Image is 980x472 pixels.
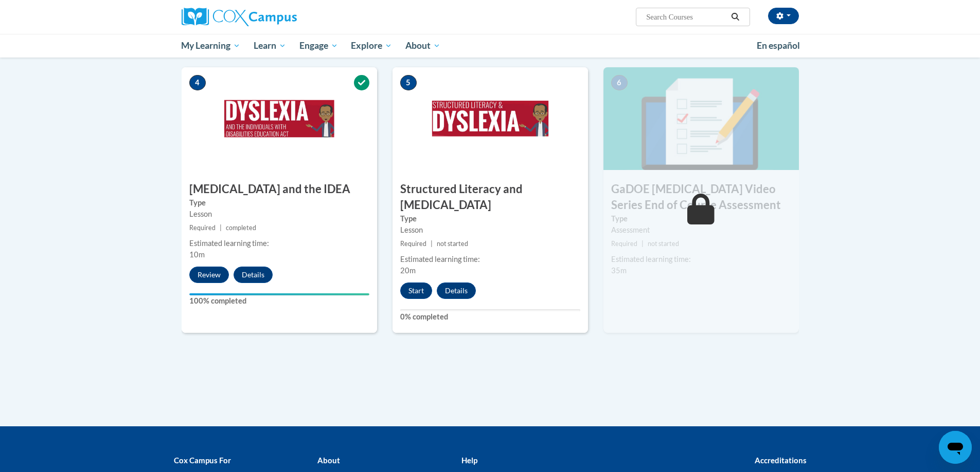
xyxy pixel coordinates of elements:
span: 4 [189,75,206,90]
div: Your progress [189,293,369,295]
h3: Structured Literacy and [MEDICAL_DATA] [393,181,588,213]
b: Cox Campus For [174,456,231,465]
button: Account Settings [768,8,799,24]
label: Type [189,197,369,209]
span: Engage [299,40,338,52]
div: Estimated learning time: [189,238,369,249]
span: | [220,224,222,232]
label: 0% completed [400,311,580,323]
button: Details [234,267,273,283]
img: Course Image [603,67,799,170]
label: 100% completed [189,295,369,307]
span: completed [226,224,256,232]
button: Review [189,267,229,283]
span: En español [757,40,800,51]
button: Search [727,11,743,23]
b: About [317,456,340,465]
div: Lesson [189,209,369,220]
iframe: Button to launch messaging window [939,431,972,464]
span: Required [611,240,637,248]
span: 6 [611,75,628,90]
div: Estimated learning time: [400,254,580,265]
img: Course Image [182,67,377,170]
span: not started [437,240,468,248]
div: Estimated learning time: [611,254,791,265]
b: Accreditations [755,456,807,465]
div: Lesson [400,224,580,236]
span: 35m [611,266,627,275]
a: En español [750,35,807,56]
h3: [MEDICAL_DATA] and the IDEA [182,181,377,197]
button: Start [400,282,432,299]
div: Assessment [611,224,791,236]
h3: GaDOE [MEDICAL_DATA] Video Series End of Course Assessment [603,181,799,213]
a: Learn [247,34,293,58]
span: 5 [400,75,417,90]
input: Search Courses [645,11,727,23]
a: About [399,34,447,58]
button: Details [437,282,476,299]
img: Cox Campus [182,8,297,26]
span: Required [189,224,216,232]
span: Required [400,240,426,248]
a: Explore [344,34,399,58]
span: My Learning [181,40,240,52]
span: not started [648,240,679,248]
span: Learn [254,40,286,52]
a: Engage [293,34,345,58]
label: Type [611,213,791,224]
span: About [405,40,440,52]
b: Help [461,456,477,465]
span: 10m [189,250,205,259]
a: My Learning [175,34,247,58]
div: Main menu [166,34,814,58]
img: Course Image [393,67,588,170]
span: 20m [400,266,416,275]
a: Cox Campus [182,8,377,26]
label: Type [400,213,580,224]
span: | [642,240,644,248]
span: | [431,240,433,248]
span: Explore [351,40,392,52]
